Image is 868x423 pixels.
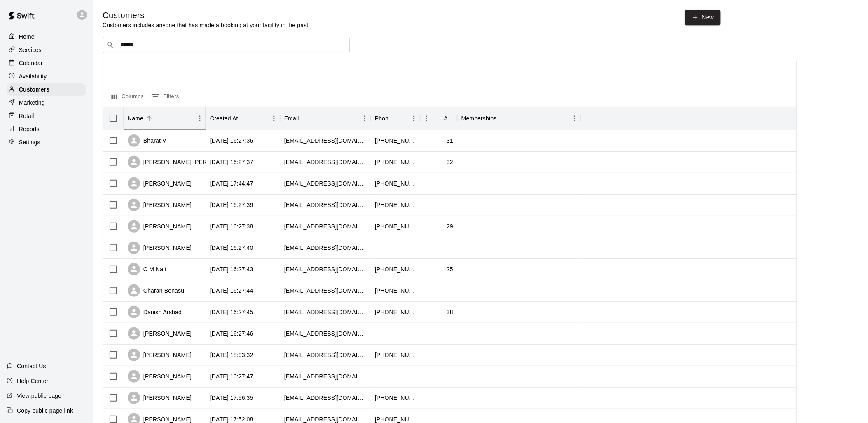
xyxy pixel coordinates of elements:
[284,265,367,273] div: naficm01@gmail.com
[497,113,508,124] button: Sort
[19,138,40,146] p: Settings
[19,125,40,133] p: Reports
[461,107,497,130] div: Memberships
[206,107,280,130] div: Created At
[210,265,253,273] div: 2025-07-22 16:27:43
[7,123,86,135] a: Reports
[375,136,416,145] div: +17089723693
[375,158,416,166] div: +16093697045
[284,308,367,316] div: da.arshad@yahoo.com
[210,244,253,252] div: 2025-07-22 16:27:40
[7,31,86,43] a: Home
[268,112,280,125] button: Menu
[358,112,371,125] button: Menu
[7,44,86,56] div: Services
[375,179,416,188] div: +13023677375
[375,308,416,316] div: +18136182346
[7,70,86,82] a: Availability
[210,287,253,295] div: 2025-07-22 16:27:44
[210,201,253,209] div: 2025-07-22 16:27:39
[17,377,48,385] p: Help Center
[396,113,408,124] button: Sort
[128,284,184,297] div: Charan Bonasu
[19,46,42,54] p: Services
[19,59,43,67] p: Calendar
[128,263,166,275] div: C M Nafi
[444,107,453,130] div: Age
[7,110,86,122] a: Retail
[103,21,310,29] p: Customers includes anyone that has made a booking at your facility in the past.
[447,158,453,166] div: 32
[128,134,166,147] div: Bharat V
[375,351,416,359] div: +14047033311
[284,287,367,295] div: csree106@gmail.com
[128,242,192,254] div: [PERSON_NAME]
[210,222,253,230] div: 2025-07-22 16:27:38
[110,90,146,103] button: Select columns
[19,33,35,41] p: Home
[420,107,457,130] div: Age
[128,177,192,190] div: [PERSON_NAME]
[457,107,581,130] div: Memberships
[103,10,310,21] h5: Customers
[19,99,45,107] p: Marketing
[210,179,253,188] div: 2025-08-08 17:44:47
[17,407,73,415] p: Copy public page link
[408,112,420,125] button: Menu
[128,306,182,318] div: Danish Arshad
[210,136,253,145] div: 2025-07-22 16:27:36
[194,112,206,125] button: Menu
[210,107,238,130] div: Created At
[210,329,253,338] div: 2025-07-22 16:27:46
[299,113,311,124] button: Sort
[7,83,86,96] div: Customers
[375,265,416,273] div: +15073197173
[447,136,453,145] div: 31
[284,179,367,188] div: bhargava92p@gmail.com
[128,349,192,361] div: [PERSON_NAME]
[128,370,192,383] div: [PERSON_NAME]
[569,112,581,125] button: Menu
[128,156,241,168] div: [PERSON_NAME] [PERSON_NAME]
[128,107,143,130] div: Name
[19,85,49,94] p: Customers
[128,392,192,404] div: [PERSON_NAME]
[371,107,420,130] div: Phone Number
[433,113,444,124] button: Sort
[375,394,416,402] div: +18133264946
[284,158,367,166] div: bharathnani19@gmail.com
[210,394,253,402] div: 2025-08-08 17:56:35
[284,201,367,209] div: sam2260zx@gmail.com
[284,136,367,145] div: vbr9576@gmail.com
[420,112,433,125] button: Menu
[17,392,61,400] p: View public page
[17,362,46,370] p: Contact Us
[284,244,367,252] div: bhushandhuri1@gmail.com
[143,113,155,124] button: Sort
[128,220,192,233] div: [PERSON_NAME]
[7,57,86,69] div: Calendar
[7,136,86,148] a: Settings
[447,265,453,273] div: 25
[284,394,367,402] div: firshad.itpro@gmail.com
[375,287,416,295] div: +13202378231
[685,10,721,25] a: New
[284,351,367,359] div: dhairyabhatt283@gmail.com
[128,199,192,211] div: [PERSON_NAME]
[128,327,192,340] div: [PERSON_NAME]
[284,329,367,338] div: dhairyabhatt284@gmail.com
[375,222,416,230] div: +18139653453
[238,113,250,124] button: Sort
[19,72,47,80] p: Availability
[210,372,253,381] div: 2025-07-22 16:27:47
[210,308,253,316] div: 2025-07-22 16:27:45
[375,107,396,130] div: Phone Number
[210,158,253,166] div: 2025-07-22 16:27:37
[375,201,416,209] div: +14154837698
[19,112,34,120] p: Retail
[7,96,86,109] a: Marketing
[280,107,371,130] div: Email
